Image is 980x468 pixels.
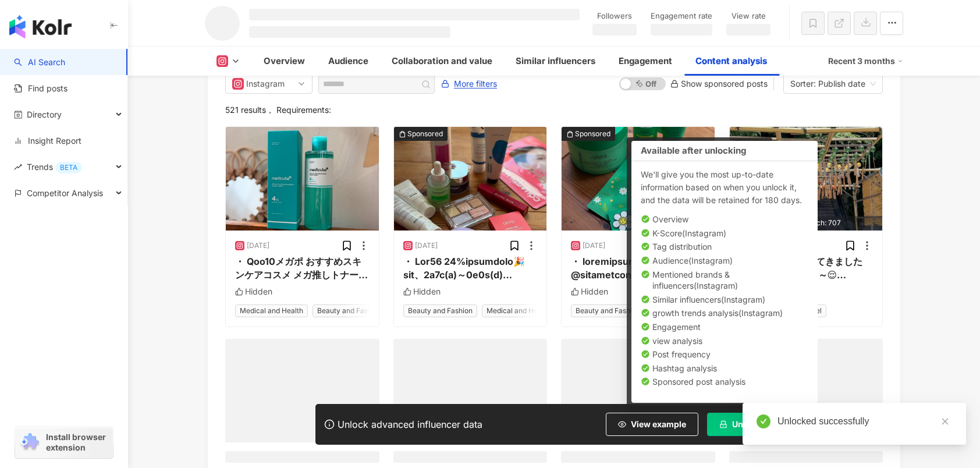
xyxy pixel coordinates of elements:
div: BETA [55,162,82,173]
button: Sponsored [562,127,715,231]
span: View example [631,420,686,429]
div: Engagement [619,54,672,68]
div: ・ Qoo10メガポ おすすめスキンケアコスメ メガ推しトナー medicube アゼライン酸ナイアシンアミドクリアトナー @medicube_officialjapan 肌のざらつきや皮脂汚れ... [235,255,370,281]
div: Unlocked successfully [777,414,952,428]
button: Sponsored [394,127,547,231]
div: View rate [726,10,770,22]
span: Beauty and Fashion [403,304,477,317]
div: 521 results ， Requirements: [225,105,883,115]
li: Sponsored post analysis [641,376,808,388]
li: Overview [641,214,808,225]
div: [DATE] [247,241,269,251]
div: Sponsored [575,128,610,140]
img: logo [9,15,72,38]
div: ・ loremipsumdo @sitametconsec.ad elitseddoeiusmodt!! incididuntutl00%et🌿 🟩doloremagn aliquaenimad... [571,255,705,281]
span: Beauty and Fashion [313,304,386,317]
div: Unlock advanced influencer data [338,419,482,430]
img: post-image [226,127,379,231]
img: chrome extension [19,433,41,452]
div: Sorter: Publish date [790,75,865,93]
li: Hashtag analysis [641,363,808,374]
div: Overview [264,54,305,68]
button: View example [606,413,698,436]
div: Instagram [246,75,284,93]
div: Show sponsored posts [670,79,768,88]
span: Medical and Health [235,304,308,317]
a: searchAI Search [14,56,65,68]
div: Collaboration and value [392,54,492,68]
span: Beauty and Fashion [571,304,645,317]
li: K-Score ( Instagram ) [641,228,808,239]
li: growth trends analysis ( Instagram ) [641,307,808,319]
div: ・ Lor56 24%ipsumdolo🎉 sit、2a7c(a)～0e0s(d) @eiu54.temporin utlaboreet09d!! magnaaliquaenimadminimv... [403,255,538,281]
div: Recent 3 months [828,52,903,70]
span: Trends [27,154,82,180]
div: Followers [592,10,637,22]
div: Similar influencers [516,54,595,68]
div: Content analysis [695,54,767,68]
div: [DATE] [415,241,438,251]
li: Mentioned brands & influencers ( Instagram ) [641,269,808,292]
div: Audience [328,54,368,68]
button: Estimated reach: 707 [730,127,883,231]
img: post-image [562,127,715,231]
div: Hidden [403,286,441,297]
span: check-circle [757,414,770,428]
img: post-image [394,127,547,231]
div: Hidden [571,286,608,297]
li: Post frequency [641,349,808,360]
a: chrome extensionInstall browser extension [15,427,113,458]
div: [DATE] [583,241,605,251]
a: Find posts [14,83,68,94]
span: Install browser extension [46,432,109,453]
span: close [941,417,949,426]
li: view analysis [641,335,808,347]
div: We'll give you the most up-to-date information based on when you unlock it, and the data will be ... [641,168,808,207]
div: Hidden [235,286,272,297]
span: Competitor Analysis [27,180,103,206]
button: More filters [441,74,498,93]
span: rise [14,163,22,171]
span: Unlock [732,420,760,429]
span: Directory [27,101,62,127]
span: Medical and Health [482,304,555,317]
button: Unlock [707,413,772,436]
div: Available after unlocking [631,141,818,161]
span: More filters [454,75,497,93]
div: Sponsored [407,128,443,140]
li: Tag distribution [641,241,808,253]
li: Engagement [641,321,808,333]
li: Audience ( Instagram ) [641,255,808,267]
span: lock [719,420,727,428]
li: Similar influencers ( Instagram ) [641,294,808,306]
img: post-image [730,127,883,231]
a: Insight Report [14,135,81,147]
div: Engagement rate [651,10,712,22]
